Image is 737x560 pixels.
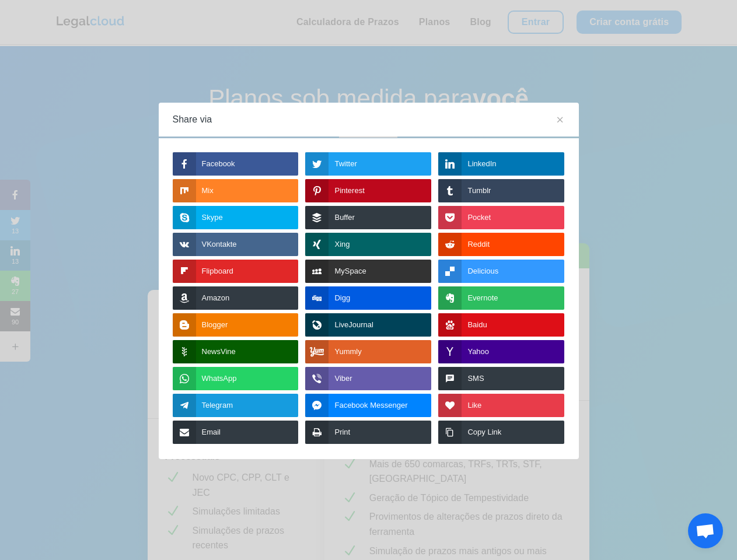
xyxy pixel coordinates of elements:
a: Facebook [173,152,299,176]
span: Blogger [202,313,228,337]
span: Viber [334,367,352,390]
a: Buffer [305,206,431,229]
span: MySpace [334,260,366,283]
a: VKontakte [173,233,299,256]
a: Print [305,421,431,444]
span: Pinterest [334,179,364,202]
a: Pocket [438,206,564,229]
a: LiveJournal [305,313,431,337]
span: Baidu [467,313,487,337]
span: LiveJournal [334,313,373,337]
span: Buffer [334,206,354,229]
span: Tumblr [467,179,491,202]
a: Yummly [305,340,431,363]
span: Delicious [467,260,498,283]
a: LinkedIn [438,152,564,176]
a: WhatsApp [173,367,299,390]
a: Twitter [305,152,431,176]
span: Mix [202,179,214,202]
a: Bate-papo aberto [688,513,723,548]
a: Yahoo [438,340,564,363]
a: Email [173,421,299,444]
span: NewsVine [202,340,236,363]
span: Email [202,421,221,444]
a: Reddit [438,233,564,256]
a: MySpace [305,260,431,283]
a: SMS [438,367,564,390]
span: Skype [202,206,223,229]
a: Facebook Messenger [305,394,431,417]
span: Reddit [467,233,490,256]
a: Digg [305,286,431,310]
a: Pinterest [305,179,431,202]
span: LinkedIn [467,152,496,176]
a: Copy Link [438,421,564,444]
a: Telegram [173,394,299,417]
a: Amazon [173,286,299,310]
span: WhatsApp [202,367,237,390]
a: Blogger [173,313,299,337]
span: Yummly [334,340,361,363]
span: Facebook [202,152,235,176]
a: Evernote [438,286,564,310]
span: Flipboard [202,260,233,283]
span: Facebook Messenger [334,394,407,417]
a: Delicious [438,260,564,283]
span: VKontakte [202,233,237,256]
span: Digg [334,286,350,310]
span: Telegram [202,394,233,417]
a: Tumblr [438,179,564,202]
a: Flipboard [173,260,299,283]
a: Viber [305,367,431,390]
span: Amazon [202,286,230,310]
span: Copy Link [467,421,501,444]
span: Share via [173,103,212,136]
a: Baidu [438,313,564,337]
span: Xing [334,233,350,256]
a: Skype [173,206,299,229]
span: SMS [467,367,484,390]
a: Mix [173,179,299,202]
span: Pocket [467,206,491,229]
span: Like [467,394,481,417]
span: Print [334,421,350,444]
a: Like [438,394,564,417]
span: Evernote [467,286,498,310]
a: NewsVine [173,340,299,363]
span: Yahoo [467,340,489,363]
a: Xing [305,233,431,256]
span: Twitter [334,152,357,176]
